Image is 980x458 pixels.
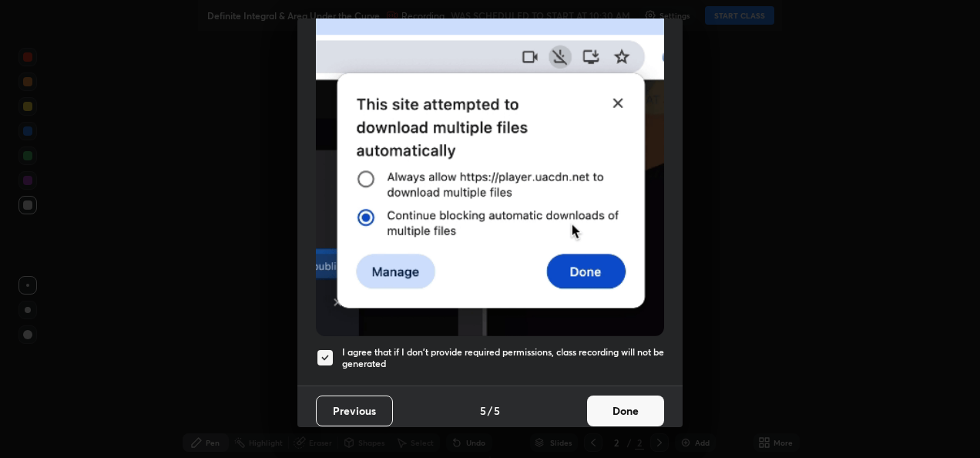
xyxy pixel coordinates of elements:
[488,402,492,419] h4: /
[342,346,664,370] h5: I agree that if I don't provide required permissions, class recording will not be generated
[494,402,500,419] h4: 5
[480,402,486,419] h4: 5
[587,396,664,426] button: Done
[316,396,393,426] button: Previous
